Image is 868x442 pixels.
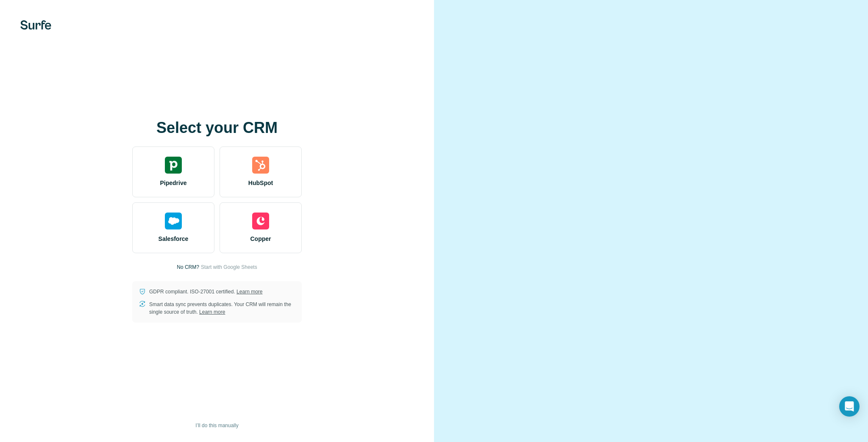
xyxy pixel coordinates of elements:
[236,289,262,295] a: Learn more
[252,157,269,174] img: hubspot's logo
[189,419,244,432] button: I’ll do this manually
[839,396,860,417] div: Open Intercom Messenger
[165,157,182,174] img: pipedrive's logo
[248,179,273,187] span: HubSpot
[165,213,182,229] img: salesforce's logo
[250,235,271,243] span: Copper
[195,422,238,429] span: I’ll do this manually
[159,235,189,243] span: Salesforce
[20,20,51,30] img: Surfe's logo
[177,263,199,271] p: No CRM?
[149,301,295,316] p: Smart data sync prevents duplicates. Your CRM will remain the single source of truth.
[160,179,186,187] span: Pipedrive
[201,263,257,271] button: Start with Google Sheets
[149,288,262,296] p: GDPR compliant. ISO-27001 certified.
[132,119,302,136] h1: Select your CRM
[252,213,269,229] img: copper's logo
[199,309,225,315] a: Learn more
